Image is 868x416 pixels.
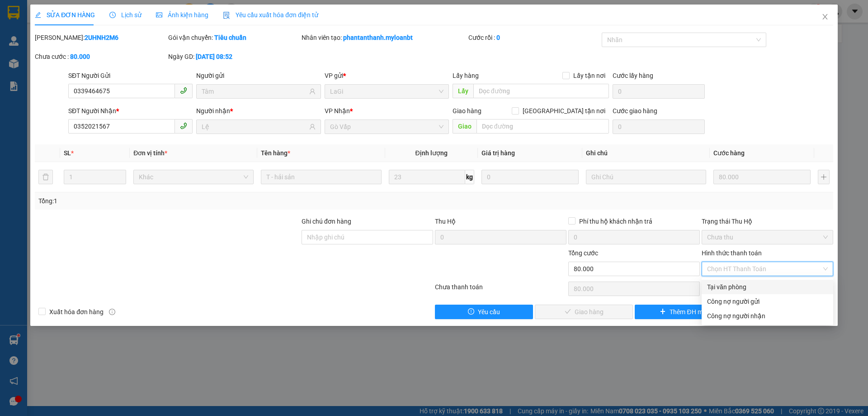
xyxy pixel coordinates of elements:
span: Ảnh kiện hàng [156,11,208,19]
span: Giá trị hàng [481,149,515,157]
span: edit [35,12,41,18]
span: Gò Vấp [330,120,443,134]
div: Cước gửi hàng sẽ được ghi vào công nợ của người gửi [702,294,833,309]
div: Cước gửi hàng sẽ được ghi vào công nợ của người nhận [702,309,833,323]
b: 0 [496,34,500,41]
div: Công nợ người gửi [707,296,828,306]
button: checkGiao hàng [535,305,633,319]
span: Thêm ĐH mới [670,307,708,317]
span: user [309,88,316,95]
strong: Phiếu gửi hàng [4,57,61,67]
input: Dọc đường [476,119,609,134]
div: Ngày GD: [168,52,300,62]
span: LaGi [330,85,443,98]
input: Cước giao hàng [613,120,705,134]
span: kg [465,170,474,184]
button: delete [38,170,53,184]
span: Đơn vị tính [133,149,167,157]
span: picture [156,12,162,18]
span: Yêu cầu xuất hóa đơn điện tử [223,11,318,19]
span: phone [180,122,187,129]
div: Tại văn phòng [707,282,828,292]
span: SỬA ĐƠN HÀNG [35,11,95,19]
span: SL [64,149,71,157]
span: exclamation-circle [468,308,474,316]
input: Ghi chú đơn hàng [302,230,433,244]
label: Ghi chú đơn hàng [302,218,351,225]
span: Phí thu hộ khách nhận trả [576,216,656,226]
span: Xuất hóa đơn hàng [46,307,107,317]
div: Chưa thanh toán [434,282,567,298]
input: 0 [713,170,811,184]
span: Lịch sử [109,11,142,19]
span: plus [660,308,666,316]
span: close [821,13,829,20]
th: Ghi chú [582,144,710,162]
span: 33 Bác Ái, P Phước Hội, TX Lagi [4,23,80,40]
input: Cước lấy hàng [613,84,705,99]
input: Dọc đường [473,84,609,98]
span: Lấy [453,84,473,98]
span: CN4NYNDD [86,5,130,15]
input: Ghi Chú [586,170,706,184]
button: plus [818,170,830,184]
label: Cước giao hàng [613,107,657,115]
b: 80.000 [70,53,90,60]
span: VP Nhận [325,107,350,115]
input: Tên người nhận [202,122,307,132]
span: Lấy hàng [453,72,479,79]
div: Nhân viên tạo: [302,33,467,43]
span: Giao hàng [453,107,481,115]
span: clock-circle [109,12,116,18]
img: icon [223,12,230,19]
span: Lấy tận nơi [570,71,609,81]
span: Tên hàng [261,149,290,157]
div: Người gửi [196,71,321,81]
label: Hình thức thanh toán [702,249,762,257]
span: [GEOGRAPHIC_DATA] tận nơi [519,106,609,116]
div: Chưa cước : [35,52,166,62]
span: phone [180,87,187,94]
b: Tiêu chuẩn [214,34,246,41]
div: Trạng thái Thu Hộ [702,216,833,226]
span: info-circle [109,309,115,315]
div: [PERSON_NAME]: [35,33,166,43]
input: Tên người gửi [202,86,307,96]
span: 0968278298 [4,41,44,50]
input: VD: Bàn, Ghế [261,170,381,184]
b: 2UHNH2M6 [85,34,118,41]
span: Chọn HT Thanh Toán [707,262,828,276]
span: Chưa thu [707,230,828,244]
span: Giao [453,119,476,134]
div: Cước rồi : [468,33,600,43]
div: Người nhận [196,106,321,116]
div: Gói vận chuyển: [168,33,300,43]
div: SĐT Người Nhận [68,106,193,116]
button: Close [812,5,838,30]
button: exclamation-circleYêu cầu [435,305,533,319]
input: 0 [481,170,579,184]
div: Công nợ người nhận [707,311,828,321]
span: Định lượng [415,149,448,157]
button: plusThêm ĐH mới [635,305,733,319]
strong: Nhà xe Mỹ Loan [4,5,81,17]
div: SĐT Người Gửi [68,71,193,81]
b: [DATE] 08:52 [196,53,232,60]
div: Tổng: 1 [38,196,335,206]
span: Yêu cầu [478,307,500,317]
span: Khác [139,170,248,184]
label: Cước lấy hàng [613,72,653,79]
div: VP gửi [325,71,449,81]
span: Gò Vấp [94,57,122,67]
span: Tổng cước [568,249,598,257]
span: Cước hàng [713,149,745,157]
span: user [309,124,316,130]
span: Thu Hộ [435,218,456,225]
b: phantanthanh.myloanbt [343,34,413,41]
